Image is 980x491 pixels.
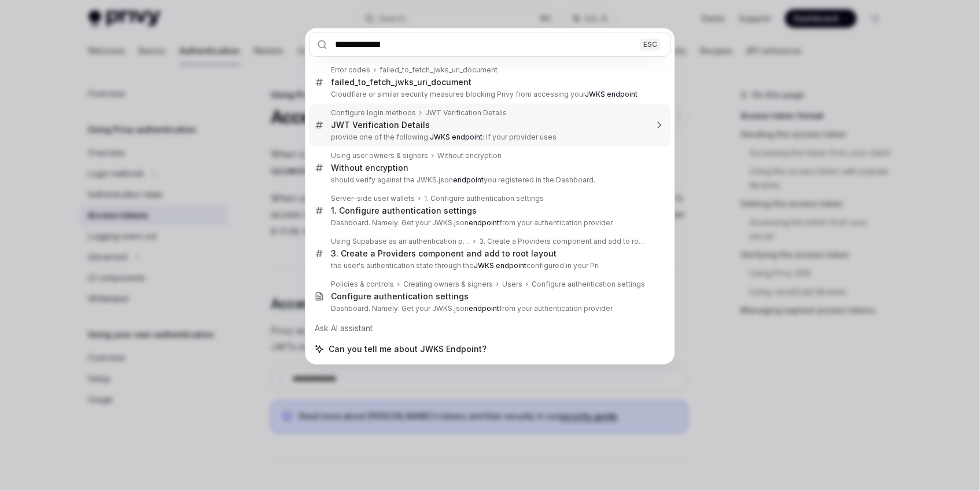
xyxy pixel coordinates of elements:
p: Cloudflare or similar security measures blocking Privy from accessing your [331,90,647,99]
b: endpoint [469,218,499,227]
div: JWT Verification Details [331,120,430,130]
div: Using user owners & signers [331,151,428,160]
div: Users [502,280,522,289]
div: Configure authentication settings [331,291,469,302]
b: JWKS endpoint [474,261,526,270]
span: Can you tell me about JWKS Endpoint? [329,343,487,355]
div: Configure login methods [331,108,416,118]
div: Ask AI assistant [309,318,671,339]
div: ESC [640,38,661,50]
div: Without encryption [437,151,502,160]
b: JWKS endpoint [430,133,482,141]
b: JWKS endpoint [585,90,638,98]
div: 3. Create a Providers component and add to root layout [479,237,647,246]
p: Dashboard. Namely: Get your JWKS.json from your authentication provider [331,304,647,313]
b: endpoint [469,304,499,313]
p: should verify against the JWKS.json you registered in the Dashboard. [331,175,647,185]
div: Using Supabase as an authentication provider [331,237,470,246]
div: failed_to_fetch_jwks_uri_document [380,65,498,75]
div: Policies & controls [331,280,394,289]
p: provide one of the following: : If your provider uses [331,133,647,142]
div: JWT Verification Details [425,108,507,118]
div: 1. Configure authentication settings [424,194,544,203]
div: Creating owners & signers [403,280,493,289]
div: Without encryption [331,163,408,173]
div: 3. Create a Providers component and add to root layout [331,248,557,259]
div: Configure authentication settings [532,280,645,289]
div: 1. Configure authentication settings [331,206,477,216]
div: Error codes [331,65,370,75]
div: failed_to_fetch_jwks_uri_document [331,77,471,87]
b: endpoint [453,175,484,184]
p: the user's authentication state through the configured in your Pri [331,261,647,270]
p: Dashboard. Namely: Get your JWKS.json from your authentication provider [331,218,647,228]
div: Server-side user wallets [331,194,415,203]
